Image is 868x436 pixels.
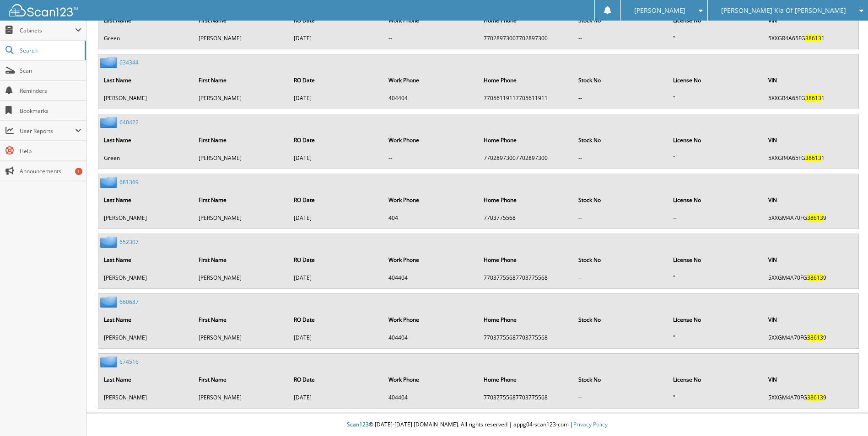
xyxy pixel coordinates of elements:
[20,87,81,95] span: Reminders
[384,90,478,106] td: 404404
[384,250,478,269] th: Work Phone
[119,58,139,66] a: 634344
[99,131,193,149] th: Last Name
[822,392,868,436] div: Chat Widget
[289,370,383,389] th: RO Date
[669,150,762,165] td: "
[194,191,288,209] th: First Name
[194,310,288,329] th: First Name
[764,330,857,345] td: 5XXGM4A70FG 9
[384,150,478,165] td: --
[574,250,668,269] th: Stock No
[99,90,193,106] td: [PERSON_NAME]
[384,330,478,345] td: 404404
[194,250,288,269] th: First Name
[289,191,383,209] th: RO Date
[479,90,573,106] td: 77056119117705611911
[574,390,668,405] td: --
[194,90,288,106] td: [PERSON_NAME]
[384,310,478,329] th: Work Phone
[119,238,139,246] a: 652307
[669,90,762,106] td: "
[669,210,762,225] td: --
[99,390,193,405] td: [PERSON_NAME]
[384,210,478,225] td: 404
[805,94,821,102] span: 38613
[764,71,857,90] th: VIN
[100,356,119,367] img: folder2.png
[669,131,762,149] th: License No
[20,147,81,155] span: Help
[194,150,288,165] td: [PERSON_NAME]
[384,191,478,209] th: Work Phone
[479,71,573,90] th: Home Phone
[100,117,119,128] img: folder2.png
[384,131,478,149] th: Work Phone
[807,334,823,341] span: 38613
[347,420,369,428] span: Scan123
[100,236,119,248] img: folder2.png
[669,390,762,405] td: "
[289,310,383,329] th: RO Date
[479,31,573,46] td: 77028973007702897300
[669,370,762,389] th: License No
[574,210,668,225] td: --
[574,310,668,329] th: Stock No
[99,71,193,90] th: Last Name
[289,330,383,345] td: [DATE]
[574,330,668,345] td: --
[100,296,119,308] img: folder2.png
[20,27,75,34] span: Cabinets
[573,420,608,428] a: Privacy Policy
[194,31,288,46] td: [PERSON_NAME]
[574,150,668,165] td: --
[99,330,193,345] td: [PERSON_NAME]
[574,370,668,389] th: Stock No
[20,107,81,115] span: Bookmarks
[99,31,193,46] td: Green
[764,150,857,165] td: 5XXGR4A65FG 1
[289,150,383,165] td: [DATE]
[194,71,288,90] th: First Name
[100,176,119,188] img: folder2.png
[119,118,139,126] a: 640422
[119,358,139,366] a: 674516
[119,178,139,186] a: 681369
[764,270,857,285] td: 5XXGM4A70FG 9
[764,310,857,329] th: VIN
[289,270,383,285] td: [DATE]
[479,131,573,149] th: Home Phone
[99,270,193,285] td: [PERSON_NAME]
[194,390,288,405] td: [PERSON_NAME]
[574,191,668,209] th: Stock No
[479,150,573,165] td: 77028973007702897300
[119,298,139,306] a: 660687
[289,131,383,149] th: RO Date
[20,167,81,175] span: Announcements
[479,250,573,269] th: Home Phone
[75,168,82,175] div: 1
[289,390,383,405] td: [DATE]
[805,154,821,162] span: 38613
[194,270,288,285] td: [PERSON_NAME]
[9,4,78,16] img: scan123-logo-white.svg
[479,310,573,329] th: Home Phone
[20,47,80,54] span: Search
[669,250,762,269] th: License No
[479,390,573,405] td: 77037755687703775568
[764,131,857,149] th: VIN
[99,191,193,209] th: Last Name
[574,31,668,46] td: --
[99,150,193,165] td: Green
[289,250,383,269] th: RO Date
[194,330,288,345] td: [PERSON_NAME]
[289,210,383,225] td: [DATE]
[384,31,478,46] td: --
[669,310,762,329] th: License No
[805,34,821,42] span: 38613
[20,127,75,135] span: User Reports
[807,393,823,401] span: 38613
[764,90,857,106] td: 5XXGR4A65FG 1
[574,71,668,90] th: Stock No
[99,370,193,389] th: Last Name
